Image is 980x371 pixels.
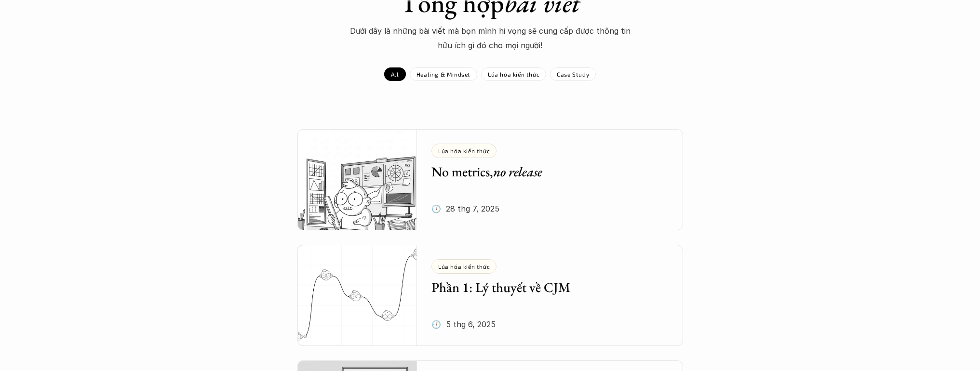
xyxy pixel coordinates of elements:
em: no release [493,163,542,180]
p: Lúa hóa kiến thức [488,71,539,78]
a: Lúa hóa kiến thứcPhần 1: Lý thuyết về CJM🕔 5 thg 6, 2025 [297,245,683,346]
p: Lúa hóa kiến thức [438,263,490,270]
p: 🕔 28 thg 7, 2025 [431,201,499,216]
p: All [391,71,399,78]
p: Dưới dây là những bài viết mà bọn mình hi vọng sẽ cung cấp được thông tin hữu ích gì đó cho mọi n... [346,24,635,53]
a: Lúa hóa kiến thứcNo metrics,no release🕔 28 thg 7, 2025 [297,129,683,230]
p: 🕔 5 thg 6, 2025 [431,317,496,331]
p: Case Study [557,71,589,78]
a: Healing & Mindset [410,67,477,81]
a: Lúa hóa kiến thức [481,67,546,81]
p: Lúa hóa kiến thức [438,147,490,154]
h5: No metrics, [431,163,654,180]
p: Healing & Mindset [416,71,470,78]
a: Case Study [550,67,596,81]
h5: Phần 1: Lý thuyết về CJM [431,278,654,296]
